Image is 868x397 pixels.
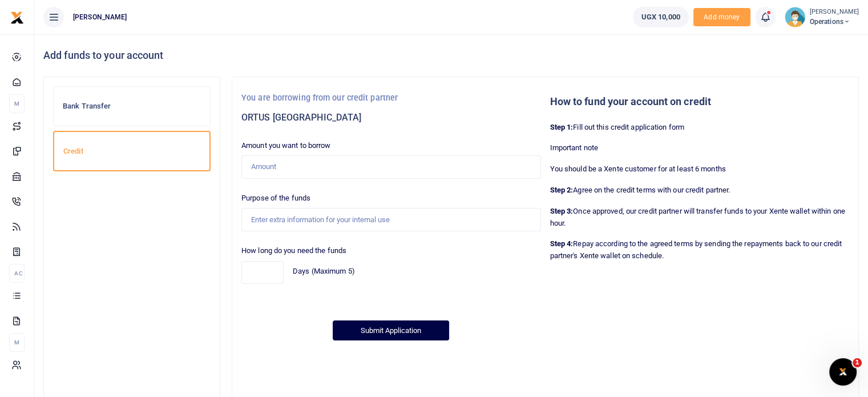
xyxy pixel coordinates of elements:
[293,266,355,277] label: Days (Maximum 5)
[9,94,25,113] li: M
[241,155,541,179] input: Amount
[550,95,850,108] h5: How to fund your account on credit
[628,7,693,27] li: Wallet ballance
[550,206,850,230] p: Once approved, our credit partner will transfer funds to your Xente wallet within one hour.
[241,193,310,204] label: Purpose of the funds
[853,358,862,367] span: 1
[9,333,25,352] li: M
[241,208,541,231] input: Enter extra information for your internal use
[550,123,574,131] strong: Step 1:
[810,7,859,17] small: [PERSON_NAME]
[10,13,24,21] a: logo-small logo-large logo-large
[9,264,25,283] li: Ac
[68,12,131,22] span: [PERSON_NAME]
[333,320,449,340] button: Submit Application
[10,11,24,25] img: logo-small
[241,109,541,126] h3: ORTUS [GEOGRAPHIC_DATA]
[829,358,857,386] iframe: Intercom live chat
[63,147,200,156] h6: Credit
[550,163,850,175] p: You should be a Xente customer for at least 6 months
[641,11,680,23] span: UGX 10,000
[241,93,398,102] small: You are borrowing from our credit partner
[63,102,201,111] h6: Bank Transfer
[785,7,805,27] img: profile-user
[550,239,574,248] strong: Step 4:
[550,122,850,134] p: Fill out this credit application form
[693,8,750,27] span: Add money
[810,17,859,27] span: Operations
[241,245,346,256] label: How long do you need the funds
[550,186,574,194] strong: Step 2:
[693,8,750,27] li: Toup your wallet
[550,142,850,154] p: Important note
[550,185,850,197] p: Agree on the credit terms with our credit partner.
[43,49,447,62] h4: Add funds to your account
[693,12,750,21] a: Add money
[550,238,850,262] p: Repay according to the agreed terms by sending the repayments back to our credit partner's Xente ...
[241,140,331,151] label: Amount you want to borrow
[633,7,689,27] a: UGX 10,000
[550,207,574,215] strong: Step 3:
[785,7,859,27] a: profile-user [PERSON_NAME] Operations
